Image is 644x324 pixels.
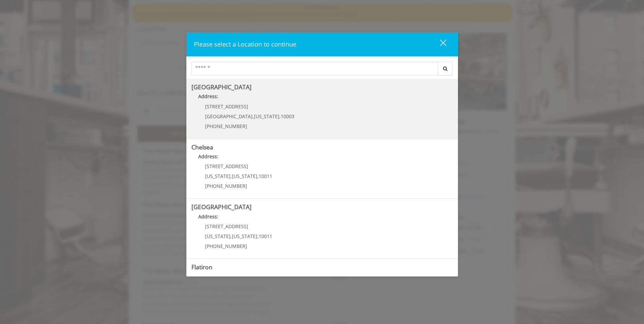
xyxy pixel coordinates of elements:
[205,113,253,120] span: [GEOGRAPHIC_DATA]
[432,39,446,49] div: close dialog
[205,103,248,110] span: [STREET_ADDRESS]
[257,173,259,179] span: ,
[259,233,272,239] span: 10011
[191,263,213,271] b: Flatiron
[281,113,294,120] span: 10003
[198,273,218,280] b: Address:
[191,143,213,151] b: Chelsea
[259,173,272,179] span: 10011
[232,173,257,179] span: [US_STATE]
[231,173,232,179] span: ,
[205,173,231,179] span: [US_STATE]
[205,163,248,169] span: [STREET_ADDRESS]
[231,233,232,239] span: ,
[198,153,218,160] b: Address:
[191,83,252,91] b: [GEOGRAPHIC_DATA]
[253,113,254,120] span: ,
[232,233,257,239] span: [US_STATE]
[254,113,279,120] span: [US_STATE]
[279,113,281,120] span: ,
[257,233,259,239] span: ,
[198,93,218,100] b: Address:
[205,223,248,230] span: [STREET_ADDRESS]
[191,62,453,79] div: Center Select
[205,183,247,189] span: [PHONE_NUMBER]
[205,233,231,239] span: [US_STATE]
[191,203,252,211] b: [GEOGRAPHIC_DATA]
[205,123,247,129] span: [PHONE_NUMBER]
[191,62,438,75] input: Search Center
[194,40,296,48] span: Please select a Location to continue
[427,37,450,51] button: close dialog
[441,66,449,71] i: Search button
[198,213,218,220] b: Address:
[205,243,247,249] span: [PHONE_NUMBER]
